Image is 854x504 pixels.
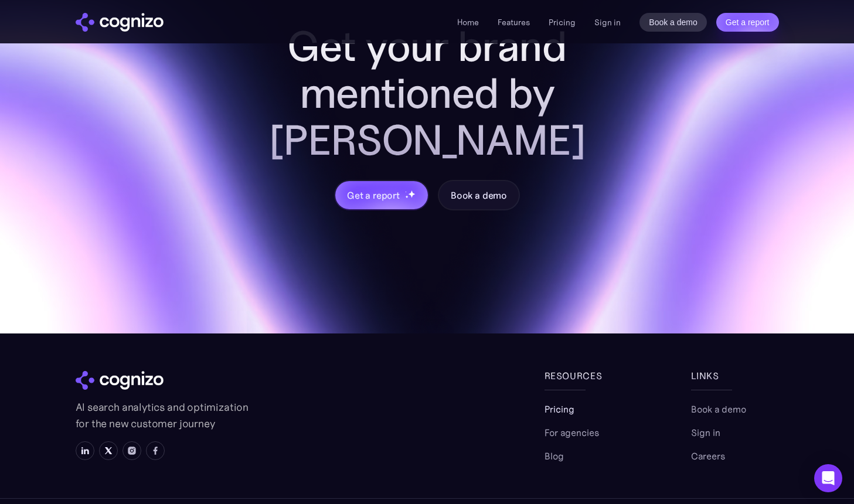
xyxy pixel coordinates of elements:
img: star [405,195,409,199]
h2: Get your brand mentioned by [PERSON_NAME] [240,23,615,164]
img: LinkedIn icon [80,446,90,455]
a: Home [457,17,479,28]
a: Sign in [594,15,621,29]
div: Open Intercom Messenger [814,464,842,492]
img: star [408,190,416,197]
img: X icon [104,446,113,455]
div: Resources [545,369,632,383]
div: Get a report [347,188,400,202]
a: Pricing [545,402,574,416]
a: Pricing [549,17,576,28]
div: links [691,369,779,383]
a: Features [498,17,530,28]
a: Careers [691,449,725,463]
a: home [76,13,164,32]
img: cognizo logo [76,13,164,32]
img: star [405,191,407,193]
a: Book a demo [691,402,746,416]
a: For agencies [545,425,599,440]
a: Book a demo [639,13,707,32]
div: Book a demo [451,188,507,202]
a: Get a reportstarstarstar [334,180,429,210]
p: AI search analytics and optimization for the new customer journey [76,399,251,432]
a: Sign in [691,425,720,440]
img: cognizo logo [76,371,164,390]
a: Book a demo [438,180,520,210]
a: Blog [545,449,564,463]
a: Get a report [716,13,779,32]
